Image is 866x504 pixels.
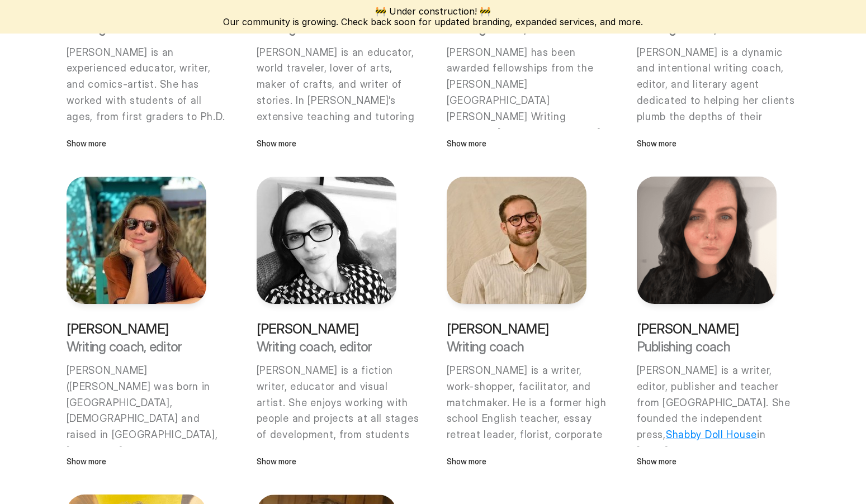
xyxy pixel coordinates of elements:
p: [PERSON_NAME] has been awarded fellowships from the [PERSON_NAME][GEOGRAPHIC_DATA][PERSON_NAME] W... [447,45,610,383]
p: Writing coach [447,340,586,354]
p: Show more [67,455,206,468]
p: [PERSON_NAME] is an experienced educator, writer, and comics-artist. She has worked with students... [67,45,230,189]
img: Lucy K Shaw, Hewes House Publishing Coach who helps with ebook formatting, book cover maker, and ... [637,177,777,304]
p: Writing coach, editor [67,340,206,354]
img: Eva Warrick, one of Hewes House book editors and book coach [257,177,396,304]
p: Show more [257,137,396,150]
img: Darina Sikmashvili, one of Hewes House book editors and book coach [67,177,206,304]
img: Jonathan Zeligner, one of the Hewes House providers of writing coaching, book coaching services, ... [447,177,586,304]
p: Show more [447,455,586,468]
a: Shabby Doll House [666,429,757,440]
p: [PERSON_NAME] [447,322,586,336]
p: Show more [637,137,777,150]
p: Show more [447,137,586,150]
p: [PERSON_NAME] is an educator, world traveler, lover of arts, maker of crafts, and writer of stori... [257,45,420,189]
p: Writing coach [67,21,206,35]
p: [PERSON_NAME] is a dynamic and intentional writing coach, editor, and literary agent dedicated to... [637,45,800,238]
p: Publishing coach [637,340,777,354]
p: Writing coach, editor [447,21,586,35]
p: Writing coach, editor [637,21,777,35]
p: Our community is growing. Check back soon for updated branding, expanded services, and more. [223,17,643,27]
p: [PERSON_NAME] [67,322,206,336]
p: Show more [637,455,777,468]
p: Writing coach [257,21,396,35]
p: Show more [67,137,206,150]
p: Show more [257,455,396,468]
p: [PERSON_NAME] [637,322,777,336]
p: Writing coach, editor [257,340,396,354]
p: 🚧 Under construction! 🚧 [223,6,643,17]
p: [PERSON_NAME] [257,322,396,336]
